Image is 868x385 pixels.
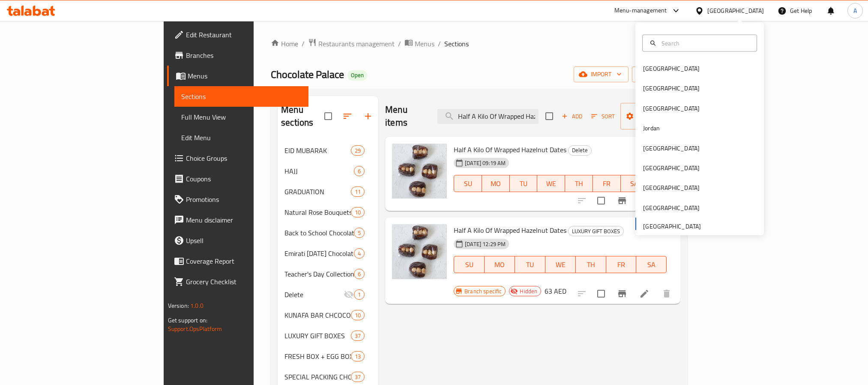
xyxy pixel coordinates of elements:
span: Upsell [186,235,302,246]
span: SU [458,259,481,271]
div: [GEOGRAPHIC_DATA] [643,64,700,73]
button: SA [636,256,667,273]
a: Coverage Report [167,251,308,271]
span: MO [488,259,512,271]
span: Add item [558,110,586,123]
a: Edit menu item [639,289,650,299]
li: / [438,39,441,49]
div: Open [347,70,367,81]
div: KUNAFA BAR CHCOCOLATE10 [278,305,378,325]
span: TH [579,259,603,271]
div: LUXURY GIFT BOXES37 [278,325,378,346]
span: 6 [354,270,364,278]
button: delete [656,283,677,304]
span: Sort [591,111,615,121]
span: EID MUBARAK [284,145,351,156]
a: Edit Menu [174,127,308,148]
a: Full Menu View [174,107,308,127]
span: Edit Menu [181,132,302,143]
div: Delete [568,145,592,156]
button: MO [485,256,515,273]
nav: breadcrumb [271,38,687,49]
div: items [354,248,365,259]
button: FR [593,175,621,192]
span: 6 [354,167,364,175]
button: import [574,66,629,82]
div: FRESH BOX + EGG BOX [284,351,351,361]
a: Coupons [167,168,308,189]
span: import [581,69,622,80]
span: Open [347,72,367,79]
span: Choice Groups [186,153,302,163]
span: MO [485,177,506,190]
a: Edit Restaurant [167,24,308,45]
li: / [398,39,401,49]
span: Hidden [516,287,541,295]
div: [GEOGRAPHIC_DATA] [643,143,700,153]
span: TU [518,259,542,271]
button: SU [454,256,485,273]
span: 10 [351,208,364,217]
div: items [351,351,365,361]
a: Upsell [167,230,308,251]
span: HAJJ [284,166,354,176]
div: [GEOGRAPHIC_DATA] [643,103,700,113]
span: Manage items [627,105,673,127]
span: SA [640,259,663,271]
button: Branch-specific-item [612,283,632,304]
h2: Menu items [385,103,427,129]
span: Branch specific [461,287,505,295]
div: items [354,228,365,238]
input: search [437,109,539,124]
span: 1.0.0 [190,300,204,311]
button: TU [510,175,538,192]
a: Support.OpsPlatform [168,323,222,334]
span: [DATE] 12:29 PM [461,240,509,248]
span: Back to School Chocolate [284,228,354,238]
div: LUXURY GIFT BOXES [284,331,351,341]
button: TH [565,175,593,192]
button: Sort [589,110,617,123]
h6: 63 AED [545,285,566,297]
span: [DATE] 09:19 AM [461,159,509,167]
a: Choice Groups [167,148,308,168]
span: TU [513,177,534,190]
div: items [354,289,365,300]
a: Branches [167,45,308,66]
div: Teacher's Day Collection [284,269,354,279]
div: GRADUATION11 [278,181,378,202]
span: WE [541,177,562,190]
img: Half A Kilo Of Wrapped Hazelnut Dates [392,224,447,279]
div: Delete1 [278,284,378,305]
button: Manage items [620,103,680,129]
div: items [354,166,365,176]
div: items [351,331,365,341]
span: TH [569,177,590,190]
a: Menus [167,66,308,86]
div: items [354,269,365,279]
button: FR [606,256,637,273]
a: Promotions [167,189,308,210]
span: Natural Rose Bouquets [284,207,351,217]
span: Menus [188,71,302,81]
span: Sections [444,39,469,49]
div: HAJJ6 [278,161,378,181]
span: Get support on: [168,315,207,326]
span: Grocery Checklist [186,277,302,287]
span: WE [549,259,572,271]
span: SU [458,177,479,190]
div: items [351,310,365,320]
span: 10 [351,311,364,319]
span: Emirati [DATE] Chocolate [284,248,354,259]
span: GRADUATION [284,186,351,197]
span: 37 [351,373,364,381]
div: [GEOGRAPHIC_DATA] [643,84,700,93]
button: MO [482,175,510,192]
span: Full Menu View [181,112,302,122]
span: Coupons [186,174,302,184]
button: Add section [358,106,378,126]
div: Natural Rose Bouquets10 [278,202,378,223]
span: KUNAFA BAR CHCOCOLATE [284,310,351,320]
span: Add [560,111,584,121]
